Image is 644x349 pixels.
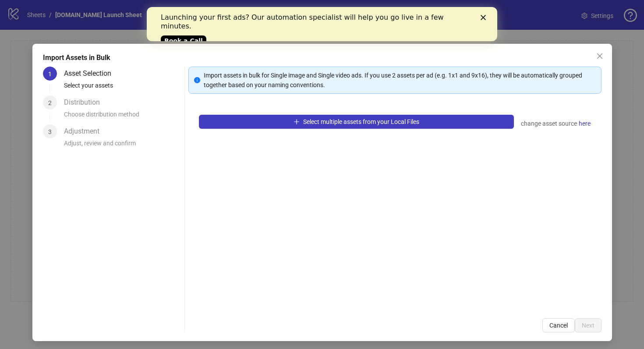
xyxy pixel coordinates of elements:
span: Select multiple assets from your Local Files [303,118,419,125]
div: Adjustment [64,124,106,138]
span: 3 [48,128,52,135]
span: 2 [48,99,52,106]
span: 1 [48,71,52,78]
div: Close [334,8,343,13]
iframe: Intercom live chat banner [147,7,497,41]
span: info-circle [194,77,200,83]
span: plus [293,119,299,125]
button: Close [593,49,607,63]
div: Distribution [64,95,107,109]
a: here [578,118,591,129]
div: Asset Selection [64,67,118,81]
div: Import Assets in Bulk [43,53,602,63]
button: Cancel [542,318,575,332]
span: close [596,53,603,60]
a: Book a Call [14,28,60,39]
span: Cancel [549,322,568,329]
div: Select your assets [64,81,181,95]
div: Adjust, review and confirm [64,138,181,153]
button: Select multiple assets from your Local Files [198,115,514,129]
div: Choose distribution method [64,109,181,124]
div: Import assets in bulk for Single image and Single video ads. If you use 2 assets per ad (e.g. 1x1... [203,71,596,90]
button: Next [575,318,602,332]
span: here [579,119,591,128]
div: change asset source [521,118,591,129]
